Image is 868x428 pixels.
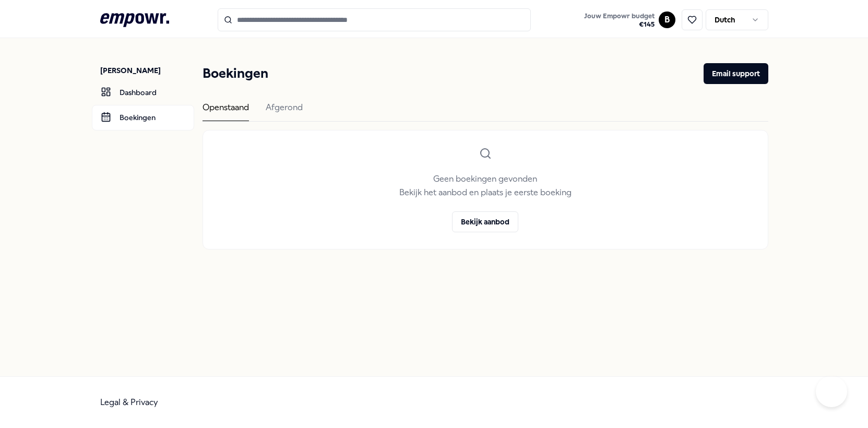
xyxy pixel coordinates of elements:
[92,105,194,130] a: Boekingen
[203,101,249,121] div: Openstaand
[399,172,572,199] p: Geen boekingen gevonden Bekijk het aanbod en plaats je eerste boeking
[266,101,303,121] div: Afgerond
[452,211,518,232] button: Bekijk aanbod
[584,12,655,20] span: Jouw Empowr budget
[704,63,768,84] button: Email support
[816,376,847,407] iframe: Help Scout Beacon - Open
[203,63,268,84] h1: Boekingen
[659,11,675,28] button: B
[580,9,659,31] a: Jouw Empowr budget€145
[582,10,657,31] button: Jouw Empowr budget€145
[92,80,194,105] a: Dashboard
[218,8,531,31] input: Search for products, categories or subcategories
[584,20,655,29] span: € 145
[100,65,194,76] p: [PERSON_NAME]
[100,397,158,407] a: Legal & Privacy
